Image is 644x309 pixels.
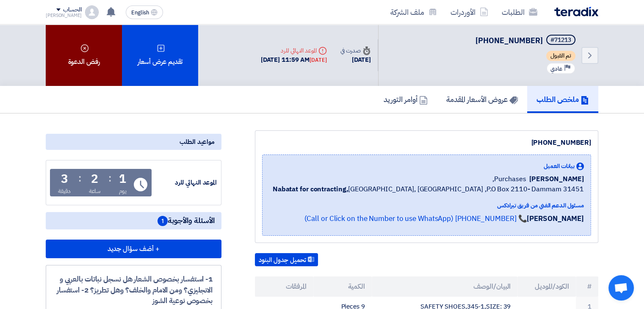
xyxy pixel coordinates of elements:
[527,213,584,224] strong: [PERSON_NAME]
[89,187,101,196] div: ساعة
[372,276,518,297] th: البيان/الوصف
[46,134,221,150] div: مواعيد الطلب
[131,10,149,16] span: English
[273,184,348,194] b: Nabatat for contracting,
[63,6,81,14] div: الحساب
[108,171,111,186] div: :
[554,7,598,17] img: Teradix logo
[46,25,122,86] div: رفض الدعوة
[527,86,598,113] a: ملخص الطلب
[261,55,327,65] div: [DATE] 11:59 AM
[495,2,544,22] a: الطلبات
[444,2,495,22] a: الأوردرات
[550,65,562,73] span: عادي
[91,173,98,185] div: 2
[153,178,217,188] div: الموعد النهائي للرد
[55,274,213,306] div: 1- استفسار بخصوص الشعار هل نسجل نباتات بالعربي و الانجليزي؟ ومن الامام والخلف؟ وهل تطريز؟ 2- استف...
[529,174,584,184] span: [PERSON_NAME]
[85,6,99,19] img: profile_test.png
[273,184,584,194] span: [GEOGRAPHIC_DATA], [GEOGRAPHIC_DATA] ,P.O Box 2110- Dammam 31451
[58,187,71,196] div: دقيقة
[340,46,371,55] div: صدرت في
[126,6,163,19] button: English
[158,215,215,226] span: الأسئلة والأجوبة
[384,2,444,22] a: ملف الشركة
[437,86,527,113] a: عروض الأسعار المقدمة
[158,216,168,226] span: 1
[536,94,589,104] h5: ملخص الطلب
[340,55,371,65] div: [DATE]
[46,13,82,18] div: [PERSON_NAME]
[576,276,598,297] th: #
[446,94,518,104] h5: عروض الأسعار المقدمة
[119,187,127,196] div: يوم
[119,173,126,185] div: 1
[374,86,437,113] a: أوامر التوريد
[546,51,575,61] span: تم القبول
[517,276,576,297] th: الكود/الموديل
[313,276,372,297] th: الكمية
[255,253,318,267] button: تحميل جدول البنود
[61,173,68,185] div: 3
[304,213,527,224] a: 📞 [PHONE_NUMBER] (Call or Click on the Number to use WhatsApp)
[46,240,221,258] button: + أضف سؤال جديد
[122,25,198,86] div: تقديم عرض أسعار
[608,275,634,301] a: Open chat
[262,138,591,148] div: [PHONE_NUMBER]
[550,37,571,43] div: #71213
[261,46,327,55] div: الموعد النهائي للرد
[475,35,543,46] span: [PHONE_NUMBER]
[273,201,584,210] div: مسئول الدعم الفني من فريق تيرادكس
[384,94,428,104] h5: أوامر التوريد
[492,174,526,184] span: Purchases,
[544,162,575,171] span: بيانات العميل
[475,35,577,47] h5: 4087-911-8100015627
[310,56,326,64] div: [DATE]
[78,171,81,186] div: :
[255,276,313,297] th: المرفقات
